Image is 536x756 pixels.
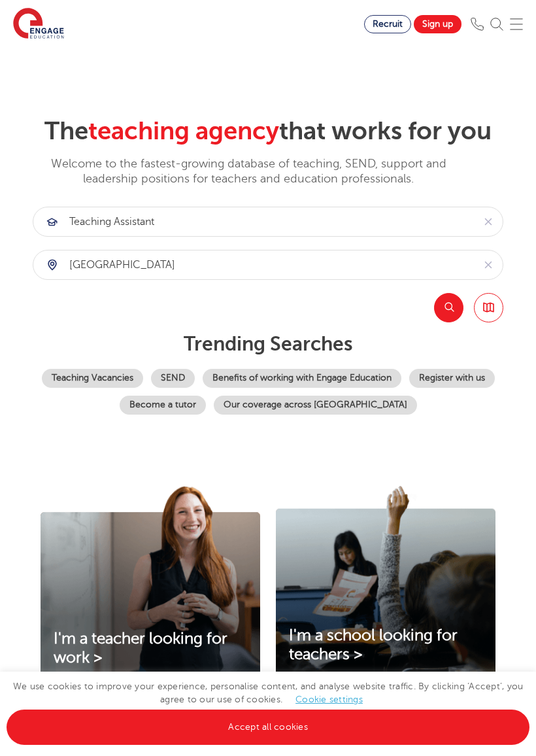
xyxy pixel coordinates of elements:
div: Submit [33,207,503,237]
span: teaching agency [88,117,279,145]
img: Mobile Menu [510,18,523,31]
img: Search [490,18,503,31]
a: Sign up [414,15,461,33]
p: Welcome to the fastest-growing database of teaching, SEND, support and leadership positions for t... [33,156,464,187]
img: I'm a school looking for teachers [276,486,495,681]
a: SEND [151,369,195,388]
a: I'm a school looking for teachers > [276,627,495,664]
p: Trending searches [33,332,503,356]
button: Search [434,293,463,322]
span: We use cookies to improve your experience, personalise content, and analyse website traffic. By c... [7,681,529,732]
a: Teaching Vacancies [42,369,143,388]
div: Submit [33,250,503,280]
img: I'm a teacher looking for work [41,486,260,684]
input: Submit [33,207,473,236]
a: Recruit [364,15,411,33]
input: Submit [33,250,473,279]
img: Engage Education [13,8,64,41]
span: Recruit [373,19,403,29]
a: Become a tutor [120,396,206,415]
h2: The that works for you [33,116,503,146]
a: I'm a teacher looking for work > [41,630,260,668]
a: Benefits of working with Engage Education [203,369,401,388]
a: Accept all cookies [7,710,529,745]
button: Clear [473,207,503,236]
span: I'm a teacher looking for work > [54,630,227,666]
a: Register with us [409,369,495,388]
span: I'm a school looking for teachers > [289,627,458,663]
a: Cookie settings [295,695,363,704]
button: Clear [473,250,503,279]
img: Phone [471,18,484,31]
a: Our coverage across [GEOGRAPHIC_DATA] [214,396,417,415]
